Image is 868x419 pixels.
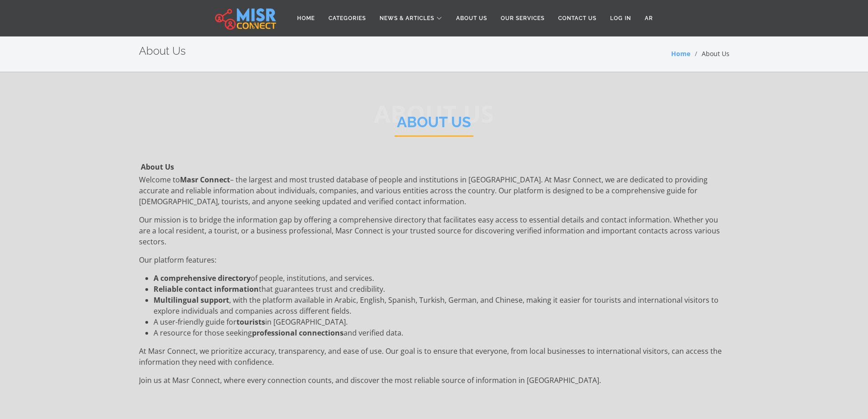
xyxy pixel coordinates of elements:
[638,10,660,27] a: AR
[154,284,259,294] strong: Reliable contact information
[690,49,729,58] li: About Us
[154,327,729,338] li: A resource for those seeking and verified data.
[139,375,729,386] p: Join us at Masr Connect, where every connection counts, and discover the most reliable source of ...
[395,114,473,137] h2: About Us
[154,295,729,316] li: , with the platform available in Arabic, English, Spanish, Turkish, German, and Chinese, making i...
[180,175,230,185] strong: Masr Connect
[139,346,729,367] p: At Masr Connect, we prioritize accuracy, transparency, and ease of use. Our goal is to ensure tha...
[671,49,690,58] a: Home
[373,10,449,27] a: News & Articles
[154,273,729,284] li: of people, institutions, and services.
[154,316,729,327] li: A user-friendly guide for in [GEOGRAPHIC_DATA].
[139,45,186,58] h2: About Us
[154,284,729,295] li: that guarantees trust and credibility.
[551,10,603,27] a: Contact Us
[494,10,551,27] a: Our Services
[139,254,729,265] p: Our platform features:
[139,174,729,207] p: Welcome to – the largest and most trusted database of people and institutions in [GEOGRAPHIC_DATA...
[380,14,434,22] span: News & Articles
[215,7,276,30] img: main.misr_connect
[154,295,229,305] strong: Multilingual support
[236,317,265,327] strong: tourists
[154,273,251,283] strong: A comprehensive directory
[252,328,344,338] strong: professional connections
[322,10,373,27] a: Categories
[290,10,322,27] a: Home
[141,162,174,172] strong: About Us
[449,10,494,27] a: About Us
[139,214,729,247] p: Our mission is to bridge the information gap by offering a comprehensive directory that facilitat...
[603,10,638,27] a: Log in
